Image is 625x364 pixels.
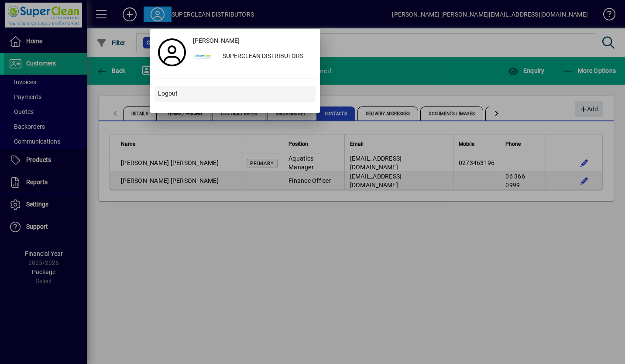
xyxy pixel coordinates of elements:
span: [PERSON_NAME] [193,36,240,45]
a: Profile [155,45,189,60]
button: SUPERCLEAN DISTRIBUTORS [189,49,316,65]
span: Logout [158,89,178,98]
a: [PERSON_NAME] [189,33,316,49]
button: Logout [155,86,316,102]
div: SUPERCLEAN DISTRIBUTORS [216,49,316,65]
